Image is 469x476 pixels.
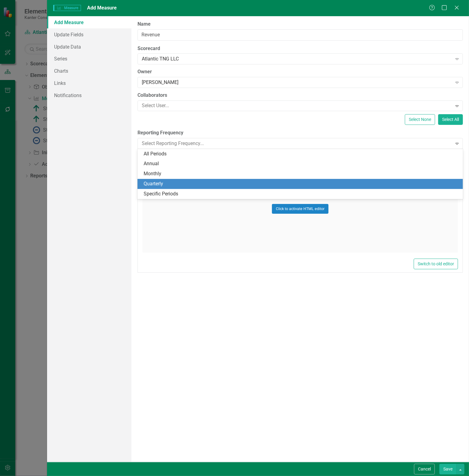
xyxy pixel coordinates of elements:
[144,170,459,177] div: Monthly
[144,151,459,158] div: All Periods
[438,114,463,125] button: Select All
[144,191,459,198] div: Specific Periods
[47,77,131,89] a: Links
[414,259,458,269] button: Switch to old editor
[53,5,81,11] span: Measure
[439,464,456,474] button: Save
[137,68,463,75] label: Owner
[144,180,459,187] div: Quarterly
[272,204,328,214] button: Click to activate HTML editor
[47,89,131,101] a: Notifications
[47,53,131,65] a: Series
[47,28,131,41] a: Update Fields
[414,464,435,474] button: Cancel
[137,45,463,52] label: Scorecard
[137,29,463,41] input: Measure Name
[47,41,131,53] a: Update Data
[137,129,463,136] label: Reporting Frequency
[142,56,452,63] div: Atlantic TNG LLC
[137,92,463,99] label: Collaborators
[87,5,117,11] span: Add Measure
[47,65,131,77] a: Charts
[144,160,459,167] div: Annual
[47,16,131,28] a: Add Measure
[137,21,463,28] label: Name
[142,79,452,86] div: [PERSON_NAME]
[405,114,435,125] button: Select None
